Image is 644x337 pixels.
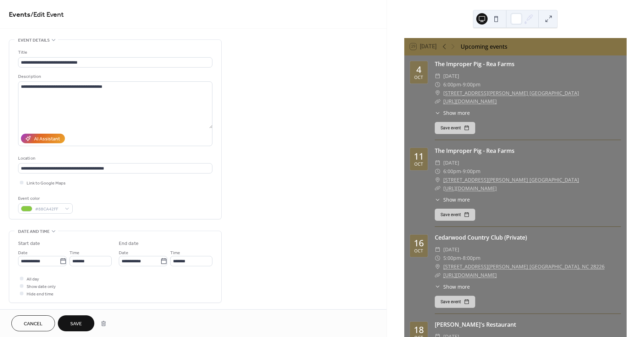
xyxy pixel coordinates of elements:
[414,75,423,80] div: Oct
[435,321,516,328] a: [PERSON_NAME]'s Restaurant
[35,205,61,213] span: #88CA42FF
[119,240,139,247] div: End date
[435,109,440,117] div: ​
[461,254,463,262] span: -
[435,60,515,68] a: The Improper Pig - Rea Farms
[435,283,440,290] div: ​
[443,254,461,262] span: 5:00pm
[21,134,65,143] button: AI Assistant
[18,195,71,202] div: Event color
[435,196,470,203] button: ​Show more
[435,209,475,221] button: Save event
[18,49,211,56] div: Title
[443,196,470,203] span: Show more
[27,276,39,283] span: All day
[443,159,459,167] span: [DATE]
[414,325,424,334] div: 18
[435,72,440,80] div: ​
[443,272,497,278] a: [URL][DOMAIN_NAME]
[414,239,424,247] div: 16
[435,80,440,89] div: ​
[414,249,423,253] div: Oct
[443,185,497,192] a: [URL][DOMAIN_NAME]
[435,234,527,241] a: Cedarwood Country Club (Private)
[461,167,463,176] span: -
[18,249,28,257] span: Date
[170,249,180,257] span: Time
[70,249,79,257] span: Time
[18,240,40,247] div: Start date
[70,320,82,328] span: Save
[443,89,579,97] a: [STREET_ADDRESS][PERSON_NAME] [GEOGRAPHIC_DATA]
[24,320,43,328] span: Cancel
[9,8,30,22] a: Events
[435,159,440,167] div: ​
[443,98,497,105] a: [URL][DOMAIN_NAME]
[435,122,475,134] button: Save event
[435,167,440,176] div: ​
[58,315,94,331] button: Save
[435,89,440,97] div: ​
[27,283,56,290] span: Show date only
[119,249,128,257] span: Date
[416,65,421,74] div: 4
[414,152,424,161] div: 11
[435,184,440,193] div: ​
[435,254,440,262] div: ​
[18,73,211,80] div: Description
[435,283,470,290] button: ​Show more
[463,80,481,89] span: 9:00pm
[27,180,66,187] span: Link to Google Maps
[18,155,211,162] div: Location
[435,147,515,155] a: The Improper Pig - Rea Farms
[34,135,60,143] div: AI Assistant
[443,245,459,254] span: [DATE]
[443,283,470,290] span: Show more
[435,196,440,203] div: ​
[443,109,470,117] span: Show more
[11,315,55,331] button: Cancel
[435,262,440,271] div: ​
[27,290,54,298] span: Hide end time
[443,262,605,271] a: [STREET_ADDRESS][PERSON_NAME] [GEOGRAPHIC_DATA], NC 28226
[18,37,50,44] span: Event details
[443,167,461,176] span: 6:00pm
[443,72,459,80] span: [DATE]
[414,162,423,167] div: Oct
[435,296,475,308] button: Save event
[435,271,440,279] div: ​
[463,167,481,176] span: 9:00pm
[443,176,579,184] a: [STREET_ADDRESS][PERSON_NAME] [GEOGRAPHIC_DATA]
[435,245,440,254] div: ​
[30,8,64,22] span: / Edit Event
[461,80,463,89] span: -
[443,80,461,89] span: 6:00pm
[463,254,481,262] span: 8:00pm
[435,176,440,184] div: ​
[461,42,507,51] div: Upcoming events
[435,109,470,117] button: ​Show more
[435,97,440,106] div: ​
[18,228,50,235] span: Date and time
